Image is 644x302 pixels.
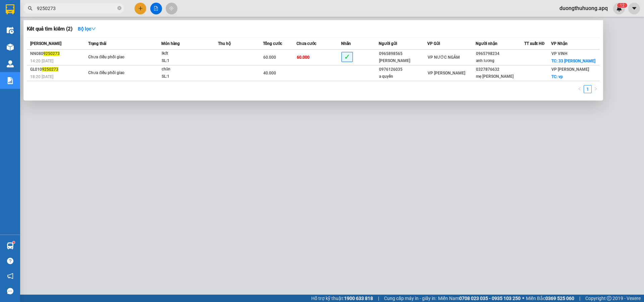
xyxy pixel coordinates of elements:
[578,87,582,91] span: left
[7,60,14,67] img: warehouse-icon
[297,41,316,46] span: Chưa cước
[379,41,397,46] span: Người gửi
[584,85,592,93] li: 1
[428,71,465,75] span: VP [PERSON_NAME]
[7,273,13,279] span: notification
[551,51,568,56] span: VP VINH
[7,44,14,51] img: warehouse-icon
[263,71,276,75] span: 40.000
[7,258,13,264] span: question-circle
[161,41,180,46] span: Món hàng
[551,59,595,63] span: TC: 33 [PERSON_NAME]
[13,241,15,243] sup: 1
[594,87,598,91] span: right
[263,41,282,46] span: Tổng cước
[592,85,600,93] li: Next Page
[7,77,14,84] img: solution-icon
[37,5,116,12] input: Tìm tên, số ĐT hoặc mã đơn
[576,85,584,93] button: left
[162,57,212,65] div: SL: 1
[6,4,14,14] img: logo-vxr
[117,5,121,12] span: close-circle
[117,6,121,10] span: close-circle
[576,85,584,93] li: Previous Page
[476,66,524,73] div: 0327876632
[427,41,440,46] span: VP Gửi
[218,41,231,46] span: Thu hộ
[524,41,545,46] span: TT xuất HĐ
[476,41,497,46] span: Người nhận
[27,25,72,33] h3: Kết quả tìm kiếm ( 2 )
[551,41,568,46] span: VP Nhận
[476,57,524,64] div: anh lương
[297,55,310,60] span: 60.000
[30,41,61,46] span: [PERSON_NAME]
[88,41,106,46] span: Trạng thái
[162,50,212,57] div: lkđt
[341,41,351,46] span: Nhãn
[162,66,212,73] div: chăn
[162,73,212,80] div: SL: 1
[30,50,86,57] div: NN080
[341,52,353,62] span: ✓
[28,6,33,11] span: search
[72,23,101,34] button: Bộ lọcdown
[42,67,58,72] span: 9250273
[379,66,427,73] div: 0976126035
[7,27,14,34] img: warehouse-icon
[30,66,86,73] div: GL010
[379,73,427,80] div: a quyền
[476,50,524,57] div: 0965798234
[78,26,96,32] strong: Bộ lọc
[7,242,14,249] img: warehouse-icon
[263,55,276,60] span: 60.000
[551,67,589,72] span: VP [PERSON_NAME]
[379,50,427,57] div: 0965898565
[88,54,139,61] div: Chưa điều phối giao
[584,85,591,93] a: 1
[551,74,563,79] span: TC: vp
[43,51,60,56] span: 9250273
[30,74,53,79] span: 18:20 [DATE]
[476,73,524,80] div: mẹ [PERSON_NAME]
[379,57,427,64] div: [PERSON_NAME]
[30,59,53,63] span: 14:20 [DATE]
[7,288,13,294] span: message
[91,26,96,31] span: down
[428,55,460,60] span: VP NƯỚC NGẦM
[88,69,139,77] div: Chưa điều phối giao
[592,85,600,93] button: right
